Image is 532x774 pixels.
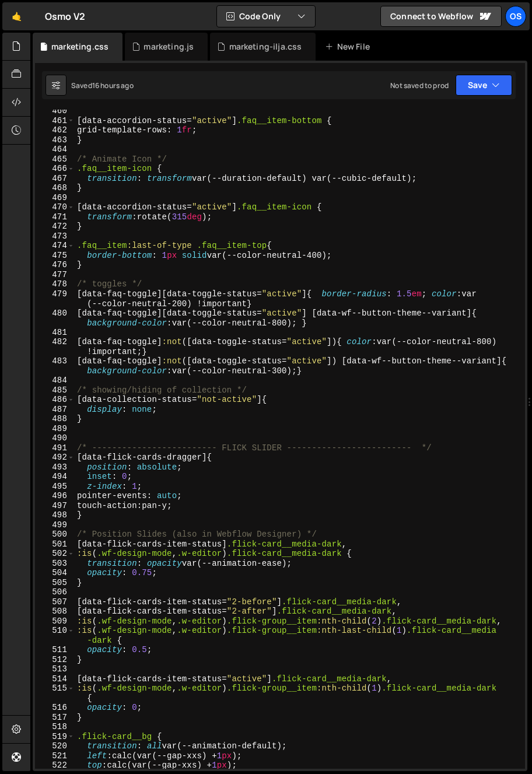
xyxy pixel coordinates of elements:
[35,183,75,193] div: 468
[35,260,75,270] div: 476
[51,41,108,52] div: marketing.css
[35,116,75,126] div: 461
[35,241,75,251] div: 474
[35,741,75,751] div: 520
[35,106,75,116] div: 460
[35,135,75,145] div: 463
[217,6,315,27] button: Code Only
[35,482,75,492] div: 495
[35,684,75,703] div: 515
[35,587,75,597] div: 506
[35,328,75,338] div: 481
[35,607,75,617] div: 508
[35,202,75,212] div: 470
[35,433,75,443] div: 490
[35,722,75,732] div: 518
[35,443,75,453] div: 491
[92,80,134,90] div: 16 hours ago
[35,251,75,261] div: 475
[35,568,75,578] div: 504
[35,549,75,559] div: 502
[35,164,75,174] div: 466
[35,559,75,569] div: 503
[71,80,134,90] div: Saved
[35,309,75,328] div: 480
[35,703,75,713] div: 516
[229,41,302,52] div: marketing-ilja.css
[35,510,75,520] div: 498
[35,453,75,463] div: 492
[35,751,75,761] div: 521
[35,193,75,203] div: 469
[35,405,75,415] div: 487
[35,520,75,530] div: 499
[35,386,75,395] div: 485
[35,125,75,135] div: 462
[325,41,374,52] div: New File
[35,376,75,386] div: 484
[35,674,75,684] div: 514
[35,597,75,607] div: 507
[35,212,75,222] div: 471
[380,6,502,27] a: Connect to Webflow
[143,41,194,52] div: marketing.js
[35,664,75,674] div: 513
[35,155,75,164] div: 465
[35,491,75,501] div: 496
[35,626,75,645] div: 510
[390,80,449,90] div: Not saved to prod
[35,501,75,511] div: 497
[35,761,75,771] div: 522
[35,472,75,482] div: 494
[35,578,75,588] div: 505
[2,2,31,30] a: 🤙
[35,617,75,626] div: 509
[35,356,75,376] div: 483
[45,9,85,23] div: Osmo V2
[35,732,75,742] div: 519
[35,645,75,655] div: 511
[35,424,75,434] div: 489
[35,289,75,309] div: 479
[35,232,75,241] div: 473
[35,530,75,540] div: 500
[35,222,75,232] div: 472
[35,414,75,424] div: 488
[35,337,75,356] div: 482
[35,279,75,289] div: 478
[456,75,512,96] button: Save
[35,655,75,665] div: 512
[35,713,75,723] div: 517
[35,174,75,184] div: 467
[35,463,75,472] div: 493
[505,6,526,27] a: Os
[35,395,75,405] div: 486
[35,540,75,549] div: 501
[35,145,75,155] div: 464
[35,270,75,280] div: 477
